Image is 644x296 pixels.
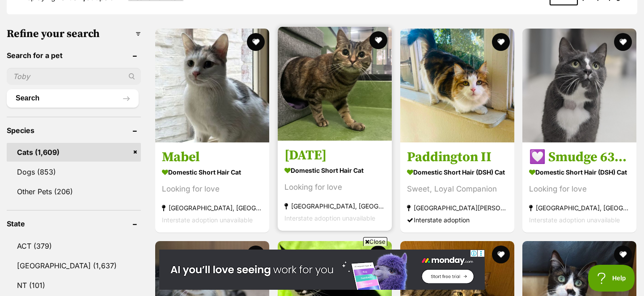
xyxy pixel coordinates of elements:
iframe: Advertisement [322,291,322,292]
a: Other Pets (206) [7,182,141,201]
img: 💟 Smudge 6353 💟 - Domestic Short Hair (DSH) Cat [522,29,636,142]
header: Species [7,126,141,134]
strong: Domestic Short Hair Cat [162,166,263,179]
div: Looking for love [162,183,263,195]
div: Interstate adoption [407,214,508,226]
strong: [GEOGRAPHIC_DATA], [GEOGRAPHIC_DATA] [284,200,385,212]
img: Mabel - Domestic Short Hair Cat [155,29,269,142]
strong: Domestic Short Hair (DSH) Cat [529,166,630,179]
strong: Domestic Short Hair (DSH) Cat [407,166,508,179]
a: Mabel Domestic Short Hair Cat Looking for love [GEOGRAPHIC_DATA], [GEOGRAPHIC_DATA] Interstate ad... [155,142,269,233]
span: Interstate adoption unavailable [162,216,253,224]
iframe: Help Scout Beacon - Open [588,265,635,292]
a: ACT (379) [7,237,141,255]
button: favourite [491,246,509,263]
button: favourite [369,31,387,49]
button: favourite [614,33,632,51]
div: Looking for love [284,181,385,193]
span: Interstate adoption unavailable [284,214,375,222]
button: favourite [491,33,509,51]
strong: [GEOGRAPHIC_DATA][PERSON_NAME][GEOGRAPHIC_DATA] [407,202,508,214]
img: Saturday - Domestic Short Hair Cat [278,27,392,141]
header: State [7,220,141,228]
strong: Domestic Short Hair Cat [284,164,385,177]
input: Toby [7,68,141,85]
a: [GEOGRAPHIC_DATA] (1,637) [7,256,141,275]
a: [DATE] Domestic Short Hair Cat Looking for love [GEOGRAPHIC_DATA], [GEOGRAPHIC_DATA] Interstate a... [278,140,392,231]
button: favourite [614,246,632,263]
span: Interstate adoption unavailable [529,216,620,224]
h3: Mabel [162,149,263,166]
header: Search for a pet [7,51,141,59]
a: Cats (1,609) [7,143,141,162]
h3: Refine your search [7,28,141,40]
h3: [DATE] [284,147,385,164]
button: favourite [247,33,265,51]
strong: [GEOGRAPHIC_DATA], [GEOGRAPHIC_DATA] [162,202,263,214]
a: Dogs (853) [7,163,141,181]
strong: [GEOGRAPHIC_DATA], [GEOGRAPHIC_DATA] [529,202,630,214]
img: Paddington II - Domestic Short Hair (DSH) Cat [400,29,514,142]
h3: Paddington II [407,149,508,166]
div: Sweet, Loyal Companion [407,183,508,195]
div: Looking for love [529,183,630,195]
h3: 💟 Smudge 6353 💟 [529,149,630,166]
span: Close [363,237,387,246]
button: Search [7,89,139,107]
a: NT (101) [7,276,141,295]
a: Paddington II Domestic Short Hair (DSH) Cat Sweet, Loyal Companion [GEOGRAPHIC_DATA][PERSON_NAME]... [400,142,514,233]
a: 💟 Smudge 6353 💟 Domestic Short Hair (DSH) Cat Looking for love [GEOGRAPHIC_DATA], [GEOGRAPHIC_DAT... [522,142,636,233]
